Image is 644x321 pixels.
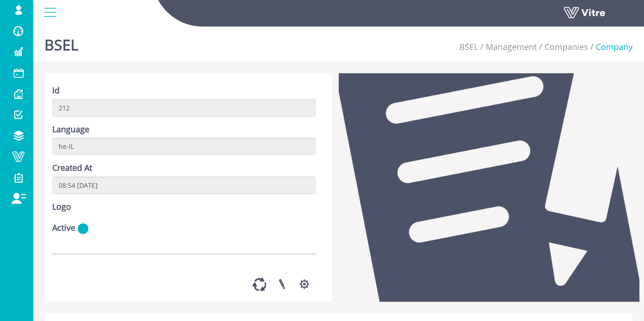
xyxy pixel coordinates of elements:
label: Language [52,124,89,136]
li: Management [478,41,537,53]
label: Active [52,222,75,234]
label: Id [52,85,60,97]
label: Logo [52,201,71,213]
h1: BSEL [44,23,78,62]
img: yes [77,223,88,234]
li: Company [588,41,633,53]
label: Created At [52,162,92,174]
a: BSEL [459,41,478,52]
a: Companies [545,41,588,52]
